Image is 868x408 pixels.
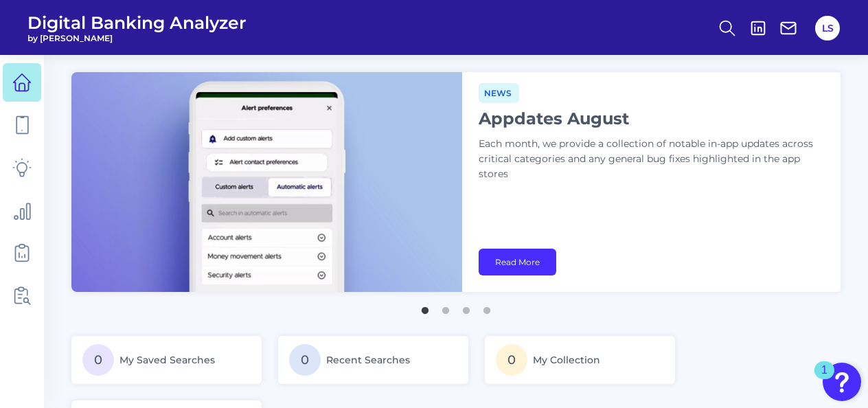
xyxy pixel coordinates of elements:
[533,354,600,366] span: My Collection
[480,300,494,314] button: 4
[71,336,262,384] a: 0My Saved Searches
[821,370,827,388] div: 1
[71,72,462,292] img: bannerImg
[439,300,453,314] button: 2
[823,363,861,401] button: Open Resource Center, 1 new notification
[479,83,519,103] span: News
[278,336,468,384] a: 0Recent Searches
[326,354,410,366] span: Recent Searches
[479,137,822,182] p: Each month, we provide a collection of notable in-app updates across critical categories and any ...
[496,344,527,376] span: 0
[459,300,473,314] button: 3
[418,300,432,314] button: 1
[479,249,556,275] a: Read More
[27,12,247,33] span: Digital Banking Analyzer
[119,354,215,366] span: My Saved Searches
[82,344,114,376] span: 0
[27,33,247,43] span: by [PERSON_NAME]
[815,16,840,41] button: LS
[485,336,675,384] a: 0My Collection
[479,86,519,99] a: News
[479,109,822,128] h1: Appdates August
[289,344,321,376] span: 0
